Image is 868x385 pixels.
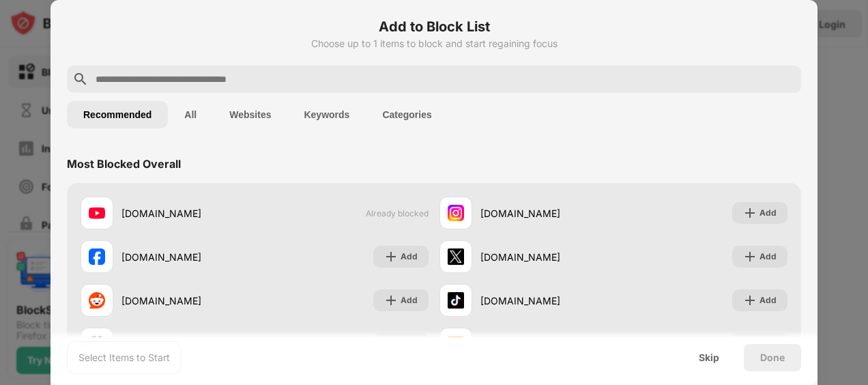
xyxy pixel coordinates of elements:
img: favicons [448,292,464,309]
div: Add [759,250,777,263]
button: Categories [366,101,448,128]
div: Select Items to Start [78,351,170,365]
div: [DOMAIN_NAME] [480,206,613,220]
div: Add [401,294,418,307]
div: [DOMAIN_NAME] [121,250,255,264]
div: [DOMAIN_NAME] [121,206,255,220]
img: favicons [448,205,464,221]
div: Skip [699,352,719,363]
button: Recommended [67,101,168,128]
div: Add [759,206,777,220]
div: [DOMAIN_NAME] [480,294,613,308]
div: [DOMAIN_NAME] [480,250,613,264]
img: favicons [89,205,105,221]
div: Done [760,352,785,363]
span: Already blocked [366,208,429,218]
h6: Add to Block List [67,16,801,37]
img: favicons [448,248,464,265]
img: search.svg [72,71,89,87]
div: Add [759,294,777,307]
div: Most Blocked Overall [67,157,181,171]
div: Add [401,250,418,263]
button: All [168,101,213,128]
img: favicons [89,292,105,309]
img: favicons [89,248,105,265]
div: Choose up to 1 items to block and start regaining focus [67,38,801,49]
button: Websites [213,101,287,128]
button: Keywords [287,101,366,128]
div: [DOMAIN_NAME] [121,294,255,308]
